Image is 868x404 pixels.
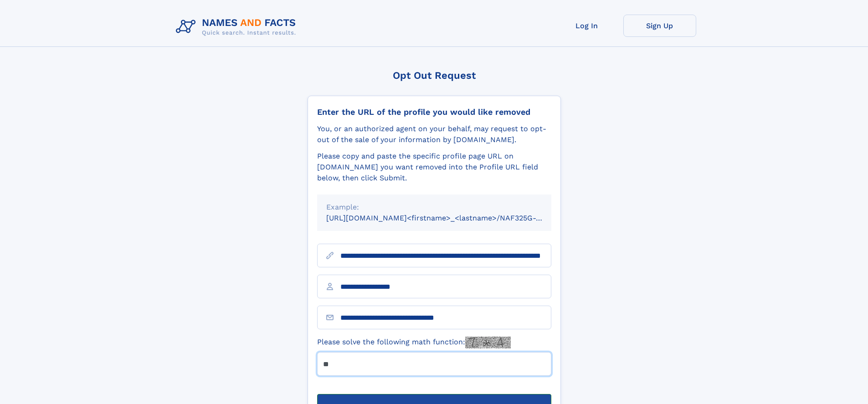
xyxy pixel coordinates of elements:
[326,202,542,213] div: Example:
[317,337,511,348] label: Please solve the following math function:
[623,15,696,37] a: Sign Up
[550,15,623,37] a: Log In
[308,70,561,81] div: Opt Out Request
[172,15,303,39] img: Logo Names and Facts
[317,107,551,117] div: Enter the URL of the profile you would like removed
[326,214,569,222] small: [URL][DOMAIN_NAME]<firstname>_<lastname>/NAF325G-xxxxxxxx
[317,123,551,145] div: You, or an authorized agent on your behalf, may request to opt-out of the sale of your informatio...
[317,151,551,184] div: Please copy and paste the specific profile page URL on [DOMAIN_NAME] you want removed into the Pr...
